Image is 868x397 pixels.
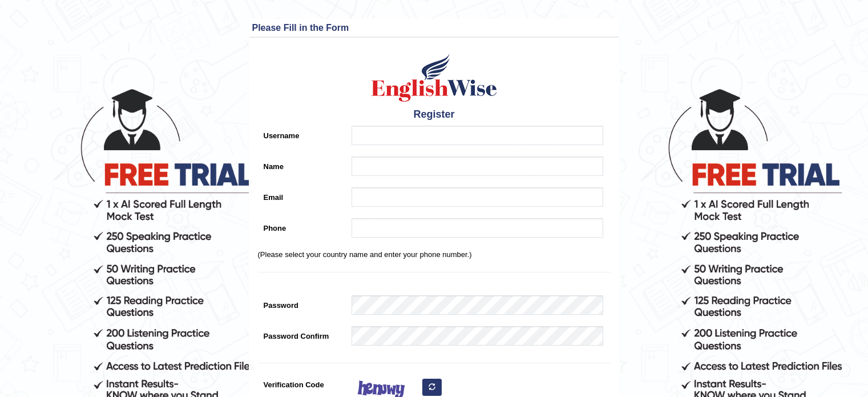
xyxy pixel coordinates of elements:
h3: Please Fill in the Form [252,23,616,33]
img: Logo of English Wise create a new account for intelligent practice with AI [369,52,499,103]
label: Email [258,187,346,203]
h4: Register [258,109,611,121]
label: Name [258,157,346,172]
label: Username [258,126,346,141]
label: Verification Code [258,375,346,390]
label: Password [258,295,346,311]
label: Phone [258,218,346,234]
label: Password Confirm [258,326,346,342]
p: (Please select your country name and enter your phone number.) [258,249,611,260]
